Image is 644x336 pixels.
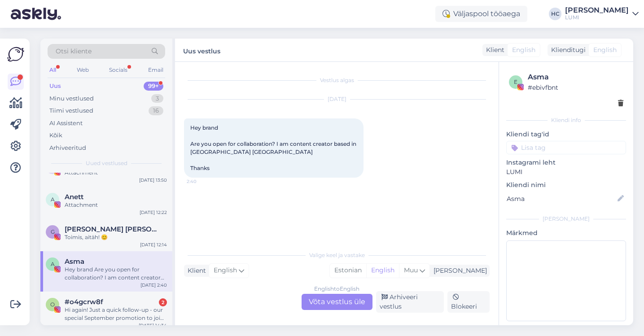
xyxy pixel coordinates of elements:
[506,141,626,154] input: Lisa tag
[593,45,617,55] span: English
[51,261,55,267] span: A
[187,178,220,185] span: 2:40
[214,266,237,275] span: English
[506,167,626,177] p: LUMI
[565,7,639,21] a: [PERSON_NAME]LUMI
[183,44,220,56] label: Uus vestlus
[149,106,163,115] div: 16
[56,47,92,56] span: Otsi kliente
[107,64,129,76] div: Socials
[184,251,490,259] div: Valige keel ja vastake
[51,228,55,235] span: G
[565,7,629,14] div: [PERSON_NAME]
[184,95,490,103] div: [DATE]
[50,301,55,308] span: o
[506,158,626,167] p: Instagrami leht
[140,241,167,248] div: [DATE] 12:14
[65,193,83,201] span: Anett
[49,106,93,115] div: Tiimi vestlused
[512,45,535,55] span: English
[140,209,167,216] div: [DATE] 12:22
[48,64,58,76] div: All
[86,159,127,167] span: Uued vestlused
[184,266,206,275] div: Klient
[330,264,366,277] div: Estonian
[65,257,84,266] span: Asma
[190,124,358,171] span: Hey brand Are you open for collaboration? I am content creator based in [GEOGRAPHIC_DATA] [GEOGRA...
[302,294,372,310] div: Võta vestlus üle
[514,79,517,85] span: e
[49,144,86,153] div: Arhiveeritud
[75,64,91,76] div: Web
[65,169,167,177] div: Attachment
[549,8,561,20] div: HC
[151,94,163,103] div: 3
[49,131,62,140] div: Kõik
[65,298,103,306] span: #o4gcrw8f
[565,14,629,21] div: LUMI
[65,306,167,322] div: Hi again! Just a quick follow-up - our special September promotion to join The Green List is endi...
[435,6,527,22] div: Väljaspool tööaega
[139,322,167,329] div: [DATE] 14:34
[506,116,626,124] div: Kliendi info
[65,201,167,209] div: Attachment
[139,177,167,183] div: [DATE] 13:50
[404,266,418,274] span: Muu
[65,233,167,241] div: Toimis, aitäh! 😊
[528,72,623,83] div: Asma
[506,228,626,238] p: Märkmed
[506,130,626,139] p: Kliendi tag'id
[506,180,626,190] p: Kliendi nimi
[376,291,444,313] div: Arhiveeri vestlus
[51,196,55,203] span: A
[140,282,167,288] div: [DATE] 2:40
[159,298,167,306] div: 2
[65,225,158,233] span: Gerli Rebane
[482,45,504,55] div: Klient
[7,46,24,63] img: Askly Logo
[184,76,490,84] div: Vestlus algas
[507,194,616,204] input: Lisa nimi
[144,82,163,91] div: 99+
[548,45,586,55] div: Klienditugi
[49,94,94,103] div: Minu vestlused
[366,264,399,277] div: English
[146,64,165,76] div: Email
[49,119,83,128] div: AI Assistent
[430,266,487,275] div: [PERSON_NAME]
[528,83,623,92] div: # ebivfbnt
[49,82,61,91] div: Uus
[65,266,167,282] div: Hey brand Are you open for collaboration? I am content creator based in [GEOGRAPHIC_DATA] [GEOGRA...
[447,291,490,313] div: Blokeeri
[506,215,626,223] div: [PERSON_NAME]
[314,285,359,293] div: English to English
